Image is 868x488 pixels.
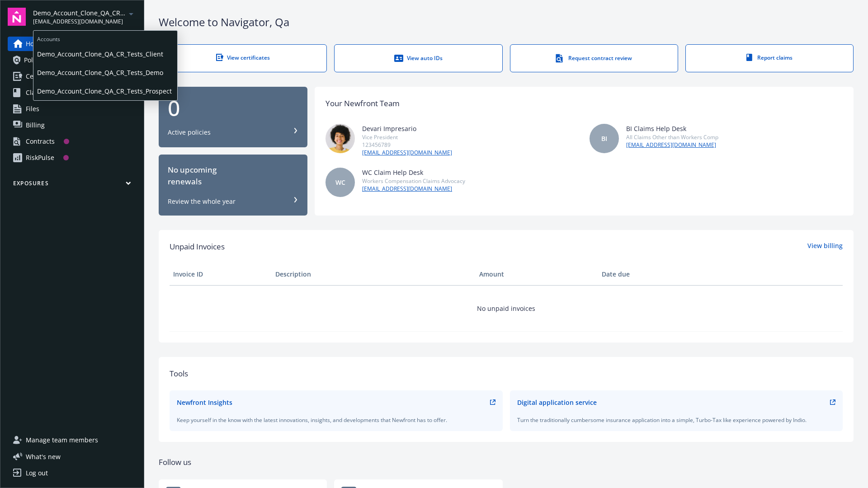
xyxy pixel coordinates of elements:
[37,45,174,63] span: Demo_Account_Clone_QA_CR_Tests_Client
[8,452,75,461] button: What's new
[362,177,465,185] div: Workers Compensation Claims Advocacy
[170,285,843,331] td: No unpaid invoices
[170,263,272,285] th: Invoice ID
[26,69,60,84] span: Certificates
[33,31,177,45] span: Accounts
[170,241,225,253] span: Unpaid Invoices
[8,150,137,165] a: RiskPulse
[353,54,484,63] div: View auto IDs
[26,134,55,149] div: Contracts
[33,8,137,26] button: Demo_Account_Clone_QA_CR_Tests_Prospect[EMAIL_ADDRESS][DOMAIN_NAME]arrowDropDown
[362,185,465,193] a: [EMAIL_ADDRESS][DOMAIN_NAME]
[626,133,718,141] div: All Claims Other than Workers Comp
[598,263,700,285] th: Date due
[517,416,836,424] div: Turn the traditionally cumbersome insurance application into a simple, Turbo-Tax like experience ...
[26,102,39,116] span: Files
[170,368,843,380] div: Tools
[510,44,678,72] a: Request contract review
[8,433,137,447] a: Manage team members
[8,53,137,67] a: Policies
[33,18,126,26] span: [EMAIL_ADDRESS][DOMAIN_NAME]
[8,179,137,191] button: Exposures
[8,134,137,149] a: Contracts
[362,168,465,177] div: WC Claim Help Desk
[807,241,843,253] a: View billing
[168,164,298,188] div: No upcoming renewals
[704,54,835,61] div: Report claims
[325,98,400,109] div: Your Newfront Team
[177,416,495,424] div: Keep yourself in the know with the latest innovations, insights, and developments that Newfront h...
[26,37,43,51] span: Home
[159,155,307,216] button: No upcomingrenewalsReview the whole year
[362,149,452,157] a: [EMAIL_ADDRESS][DOMAIN_NAME]
[26,85,46,100] span: Claims
[362,124,452,133] div: Devari Impresario
[37,63,174,82] span: Demo_Account_Clone_QA_CR_Tests_Demo
[159,456,854,468] div: Follow us
[26,150,54,165] div: RiskPulse
[8,102,137,116] a: Files
[272,263,476,285] th: Description
[8,69,137,84] a: Certificates
[334,44,502,72] a: View auto IDs
[601,134,607,143] span: BI
[335,178,345,187] span: WC
[177,398,232,407] div: Newfront Insights
[362,133,452,141] div: Vice President
[168,128,211,137] div: Active policies
[528,54,660,63] div: Request contract review
[476,263,598,285] th: Amount
[168,197,236,206] div: Review the whole year
[26,433,98,447] span: Manage team members
[126,8,137,19] a: arrowDropDown
[168,97,298,119] div: 0
[325,124,355,153] img: photo
[33,8,126,18] span: Demo_Account_Clone_QA_CR_Tests_Prospect
[626,141,718,149] a: [EMAIL_ADDRESS][DOMAIN_NAME]
[8,118,137,132] a: Billing
[177,54,308,61] div: View certificates
[159,44,327,72] a: View certificates
[37,82,174,100] span: Demo_Account_Clone_QA_CR_Tests_Prospect
[8,8,26,26] img: navigator-logo.svg
[24,53,47,67] span: Policies
[26,466,48,480] div: Log out
[159,87,307,148] button: 0Active policies
[362,141,452,149] div: 123456789
[159,14,854,30] div: Welcome to Navigator , Qa
[8,85,137,100] a: Claims
[26,118,45,132] span: Billing
[26,452,61,461] span: What ' s new
[8,37,137,51] a: Home
[685,44,854,72] a: Report claims
[517,398,597,407] div: Digital application service
[626,124,718,133] div: BI Claims Help Desk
